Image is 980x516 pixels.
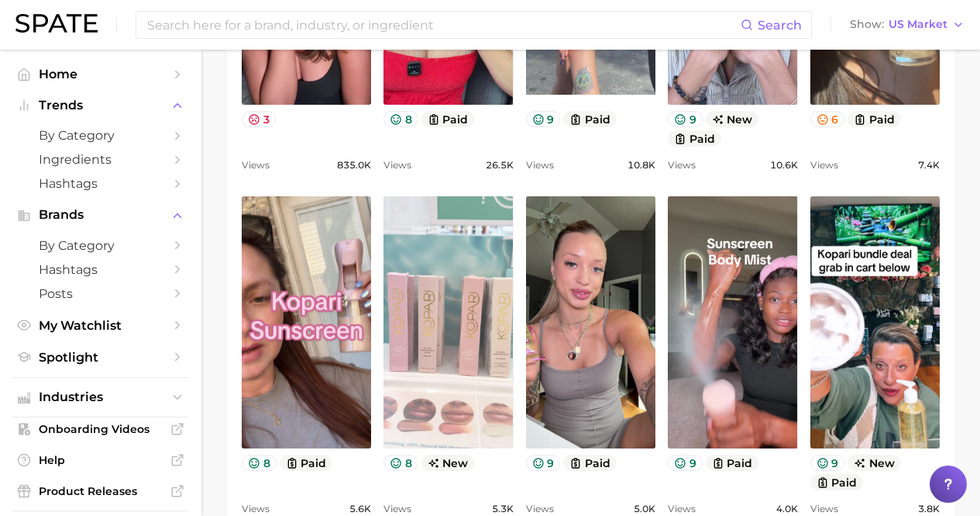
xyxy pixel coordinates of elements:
[39,238,163,253] span: by Category
[848,455,901,471] span: new
[39,262,163,277] span: Hashtags
[758,18,802,33] span: Search
[12,282,189,306] a: Posts
[846,15,968,35] button: ShowUS Market
[242,156,270,175] span: Views
[242,455,277,471] button: 8
[563,455,617,471] button: paid
[12,480,189,503] a: Product Releases
[668,156,696,175] span: Views
[668,111,703,127] button: 9
[889,20,947,29] span: US Market
[39,99,163,113] span: Trends
[526,111,561,127] button: 9
[39,350,163,365] span: Spotlight
[39,453,163,467] span: Help
[706,111,759,127] span: new
[39,422,163,436] span: Onboarding Videos
[706,455,759,471] button: paid
[810,474,864,490] button: paid
[383,156,411,175] span: Views
[12,386,189,409] button: Industries
[242,111,276,127] button: 3
[810,455,845,471] button: 9
[668,130,721,147] button: paid
[39,67,163,81] span: Home
[563,111,617,127] button: paid
[526,156,554,175] span: Views
[810,156,838,175] span: Views
[421,455,475,471] span: new
[668,455,703,471] button: 9
[918,156,940,175] span: 7.4k
[12,171,189,196] a: Hashtags
[12,203,189,227] button: Brands
[383,455,418,471] button: 8
[628,156,655,175] span: 10.8k
[39,390,163,404] span: Industries
[770,156,798,175] span: 10.6k
[12,123,189,147] a: by Category
[15,14,98,33] img: SPATE
[421,111,475,127] button: paid
[12,448,189,472] a: Help
[12,62,189,86] a: Home
[848,111,901,127] button: paid
[39,176,163,191] span: Hashtags
[12,258,189,282] a: Hashtags
[12,313,189,338] a: My Watchlist
[39,286,163,301] span: Posts
[39,128,163,143] span: by Category
[486,156,514,175] span: 26.5k
[280,455,333,471] button: paid
[810,111,845,127] button: 6
[12,234,189,258] a: by Category
[12,94,189,117] button: Trends
[12,417,189,441] a: Onboarding Videos
[526,455,561,471] button: 9
[146,12,741,38] input: Search here for a brand, industry, or ingredient
[39,318,163,333] span: My Watchlist
[850,20,884,29] span: Show
[12,147,189,171] a: Ingredients
[39,484,163,498] span: Product Releases
[39,208,163,222] span: Brands
[337,156,371,175] span: 835.0k
[12,345,189,369] a: Spotlight
[383,111,418,127] button: 8
[39,152,163,167] span: Ingredients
